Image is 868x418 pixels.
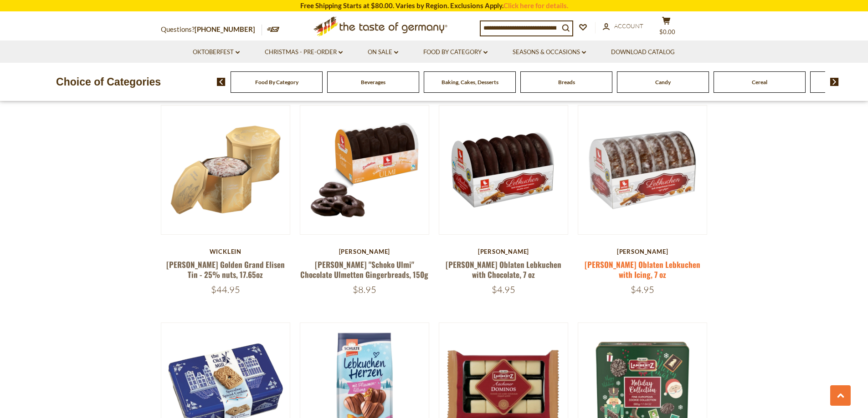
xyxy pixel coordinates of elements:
[631,284,654,295] span: $4.95
[161,106,290,234] img: Wicklein Golden Grand Elisen Tin - 25% nuts, 17.65oz
[659,28,675,35] span: $0.00
[161,248,291,255] div: Wicklein
[752,79,767,86] a: Cereal
[611,47,675,57] a: Download Catalog
[446,259,561,280] a: [PERSON_NAME] Oblaten Lebkuchen with Chocolate, 7 oz
[439,106,568,234] img: Weiss Oblaten Lebkuchen with Chocolate, 7 oz
[265,47,343,57] a: Christmas - PRE-ORDER
[492,284,515,295] span: $4.95
[166,259,285,280] a: [PERSON_NAME] Golden Grand Elisen Tin - 25% nuts, 17.65oz
[653,16,680,39] button: $0.00
[217,78,226,86] img: previous arrow
[439,248,569,255] div: [PERSON_NAME]
[578,248,708,255] div: [PERSON_NAME]
[578,106,707,234] img: Weiss Oblaten Lebkuchen with Icing, 7 oz
[353,284,376,295] span: $8.95
[442,79,498,86] a: Baking, Cakes, Desserts
[211,284,240,295] span: $44.95
[655,79,671,86] a: Candy
[300,259,428,280] a: [PERSON_NAME] "Schoko Ulmi" Chocolate Ulmetten Gingerbreads, 150g
[830,78,839,86] img: next arrow
[603,21,643,31] a: Account
[193,47,240,57] a: Oktoberfest
[361,79,385,86] a: Beverages
[300,106,429,234] img: Weiss "Schoko Ulmi" Chocolate Ulmetten Gingerbreads, 150g
[558,79,575,86] a: Breads
[195,25,255,33] a: [PHONE_NUMBER]
[368,47,398,57] a: On Sale
[585,259,700,280] a: [PERSON_NAME] Oblaten Lebkuchen with Icing, 7 oz
[423,47,488,57] a: Food By Category
[513,47,586,57] a: Seasons & Occasions
[255,79,298,86] a: Food By Category
[300,248,430,255] div: [PERSON_NAME]
[161,24,262,35] p: Questions?
[614,22,643,30] span: Account
[503,1,568,10] a: Click here for details.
